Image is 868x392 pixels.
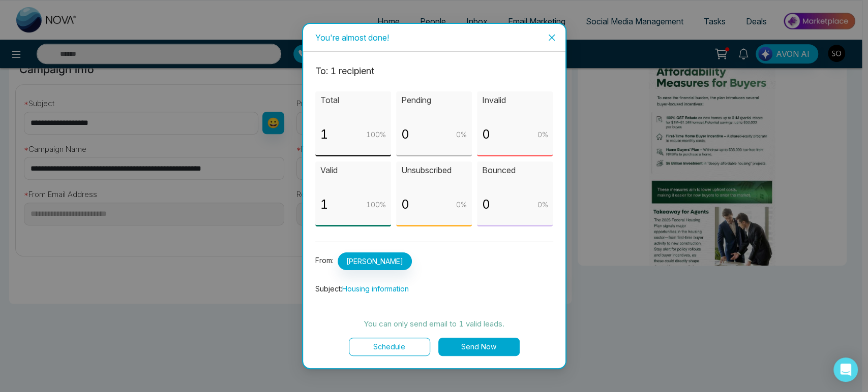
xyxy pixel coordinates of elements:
[320,164,386,177] p: Valid
[320,125,328,144] p: 1
[548,34,556,42] span: close
[537,199,548,210] p: 0 %
[315,283,553,295] p: Subject:
[366,129,386,140] p: 100 %
[482,94,548,107] p: Invalid
[538,24,565,51] button: Close
[482,125,490,144] p: 0
[482,164,548,177] p: Bounced
[401,125,409,144] p: 0
[401,94,467,107] p: Pending
[438,338,520,356] button: Send Now
[401,164,467,177] p: Unsubscribed
[342,284,409,293] span: Housing information
[320,94,386,107] p: Total
[482,195,490,214] p: 0
[349,338,430,356] button: Schedule
[315,318,553,330] p: You can only send email to 1 valid leads.
[456,199,467,210] p: 0 %
[315,64,553,78] p: To: 1 recipient
[320,195,328,214] p: 1
[338,252,412,270] span: [PERSON_NAME]
[833,357,858,382] div: Open Intercom Messenger
[315,252,553,270] p: From:
[401,195,409,214] p: 0
[537,129,548,140] p: 0 %
[366,199,386,210] p: 100 %
[456,129,467,140] p: 0 %
[315,32,553,43] div: You're almost done!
